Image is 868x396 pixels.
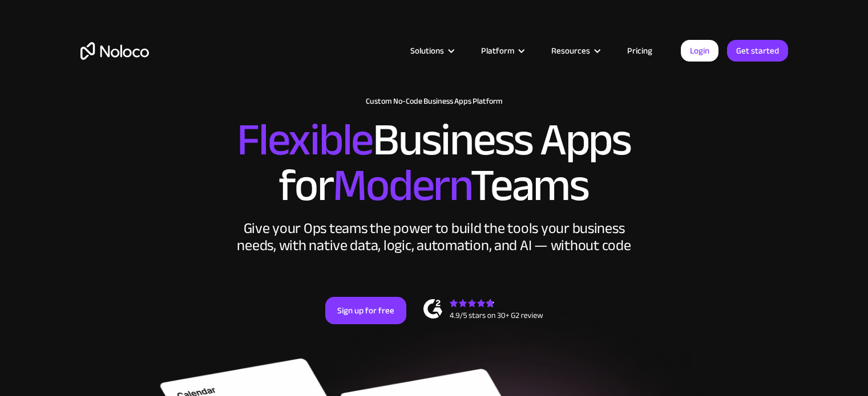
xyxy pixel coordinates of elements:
[237,97,373,182] span: Flexible
[613,43,667,58] a: Pricing
[396,43,467,58] div: Solutions
[80,42,149,60] a: home
[467,43,537,58] div: Platform
[235,220,634,254] div: Give your Ops teams the power to build the tools your business needs, with native data, logic, au...
[727,40,788,62] a: Get started
[80,117,788,209] h2: Business Apps for Teams
[551,43,590,58] div: Resources
[410,43,444,58] div: Solutions
[333,143,470,228] span: Modern
[481,43,514,58] div: Platform
[537,43,613,58] div: Resources
[325,297,406,324] a: Sign up for free
[681,40,718,62] a: Login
